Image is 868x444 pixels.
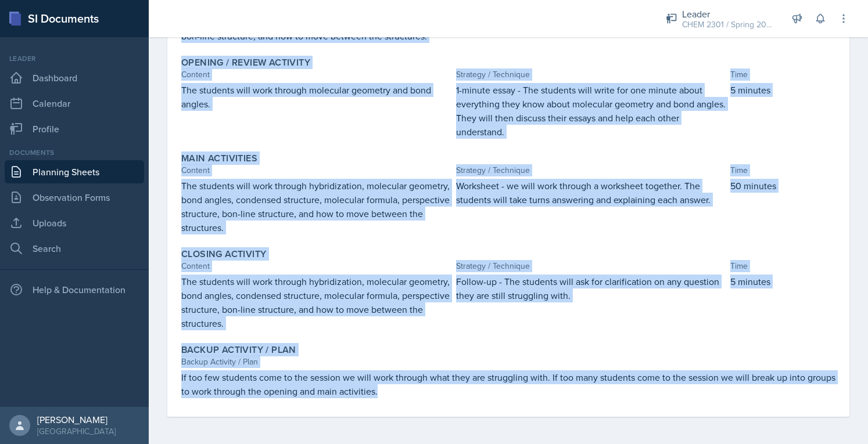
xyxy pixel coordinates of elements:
[181,179,451,234] p: The students will work through hybridization, molecular geometry, bond angles, condensed structur...
[456,179,726,207] p: Worksheet - we will work through a worksheet together. The students will take turns answering and...
[5,186,144,209] a: Observation Forms
[456,260,726,272] div: Strategy / Technique
[730,68,835,81] div: Time
[456,83,726,139] p: 1-minute essay - The students will write for one minute about everything they know about molecula...
[730,83,835,97] p: 5 minutes
[181,260,451,272] div: Content
[181,356,835,368] div: Backup Activity / Plan
[5,66,144,89] a: Dashboard
[456,275,726,302] p: Follow-up - The students will ask for clarification on any question they are still struggling with.
[181,57,310,68] label: Opening / Review Activity
[5,160,144,183] a: Planning Sheets
[730,179,835,193] p: 50 minutes
[181,248,266,260] label: Closing Activity
[5,117,144,140] a: Profile
[181,83,451,111] p: The students will work through molecular geometry and bond angles.
[181,344,296,356] label: Backup Activity / Plan
[5,211,144,234] a: Uploads
[181,153,257,164] label: Main Activities
[682,7,775,21] div: Leader
[5,237,144,260] a: Search
[5,53,144,64] div: Leader
[682,19,775,31] div: CHEM 2301 / Spring 2024
[730,275,835,288] p: 5 minutes
[5,147,144,158] div: Documents
[456,68,726,81] div: Strategy / Technique
[5,278,144,301] div: Help & Documentation
[730,260,835,272] div: Time
[456,164,726,176] div: Strategy / Technique
[37,425,116,437] div: [GEOGRAPHIC_DATA]
[181,275,451,330] p: The students will work through hybridization, molecular geometry, bond angles, condensed structur...
[5,92,144,115] a: Calendar
[730,164,835,176] div: Time
[181,370,835,398] p: If too few students come to the session we will work through what they are struggling with. If to...
[181,68,451,81] div: Content
[181,164,451,176] div: Content
[37,414,116,425] div: [PERSON_NAME]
